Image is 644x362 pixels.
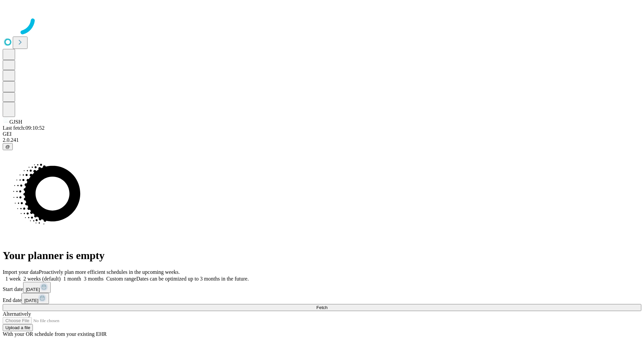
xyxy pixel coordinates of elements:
[316,305,327,310] span: Fetch
[136,276,249,282] span: Dates can be optimized up to 3 months in the future.
[3,131,641,137] div: GEI
[26,287,40,292] span: [DATE]
[3,293,641,304] div: End date
[3,324,33,331] button: Upload a file
[3,331,107,337] span: With your OR schedule from your existing EHR
[21,293,49,304] button: [DATE]
[5,144,10,149] span: @
[39,269,180,275] span: Proactively plan more efficient schedules in the upcoming weeks.
[3,125,45,131] span: Last fetch: 09:10:52
[24,298,38,303] span: [DATE]
[84,276,104,282] span: 3 months
[3,269,39,275] span: Import your data
[3,249,641,262] h1: Your planner is empty
[3,143,13,150] button: @
[23,276,61,282] span: 2 weeks (default)
[3,137,641,143] div: 2.0.241
[3,282,641,293] div: Start date
[5,276,21,282] span: 1 week
[23,282,51,293] button: [DATE]
[3,311,31,317] span: Alternatively
[63,276,81,282] span: 1 month
[106,276,136,282] span: Custom range
[9,119,22,125] span: GJSH
[3,304,641,311] button: Fetch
